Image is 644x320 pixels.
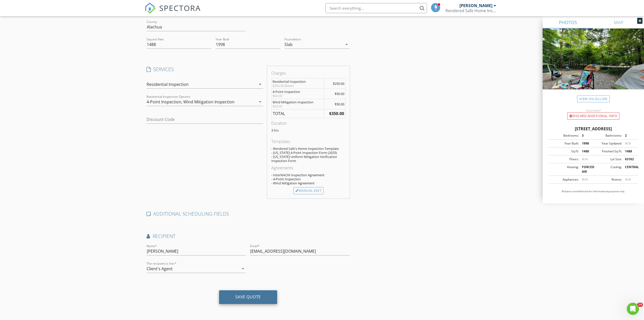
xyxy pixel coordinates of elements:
div: CENTRAL [622,165,636,174]
img: The Best Home Inspection Software - Spectora [145,3,156,14]
iframe: Intercom live chat [627,303,639,315]
div: - Wind Mitigation Agreement [271,181,345,185]
i: arrow_drop_down [257,81,263,87]
div: Year Updated: [593,141,622,146]
div: Rooms: [593,177,622,182]
div: Wind Mitigation Inspection [183,100,235,104]
span: $250.00 [333,81,344,86]
div: 4-Point Inspection [273,90,323,94]
a: MAP [593,16,644,28]
strong: $350.00 [329,111,344,116]
div: 3 [579,133,593,138]
div: - Rendered Safe's Home Inspection Template [271,147,345,151]
p: All data is unverified and for informational purposes only. [549,190,638,193]
div: $250.00 (Base) [273,84,323,88]
span: SPECTORA [159,3,201,13]
td: TOTAL [272,109,324,118]
div: Appliances: [550,177,579,182]
div: Client's Agent [147,266,173,271]
div: Cooling: [593,165,622,174]
img: streetview [543,28,644,102]
div: $50.00 [273,104,323,108]
h4: SERVICES [147,66,263,73]
div: Agreements [271,165,345,171]
div: Floors: [550,157,579,162]
div: Slab [284,42,293,47]
span: $50.00 [335,91,344,96]
div: [PERSON_NAME] [459,3,492,8]
span: N/A [625,141,631,146]
div: Save Quote [235,294,261,299]
div: Residential Inspection [147,82,189,87]
input: Search everything... [326,3,427,13]
i: arrow_drop_down [240,266,246,272]
div: 4-Point Inspection, [147,100,182,104]
div: $50.00 [273,94,323,98]
div: - [US_STATE] 4-Point Inspection Form (2025) [271,151,345,155]
i: arrow_drop_down [257,99,263,105]
div: Duration [271,120,345,126]
div: Lot Size: [593,157,622,162]
div: Manual Edit [293,187,324,194]
i: arrow_drop_down [344,41,350,47]
div: 1488 [579,149,593,154]
div: Heating: [550,165,579,174]
div: Finished Sq Ft: [593,149,622,154]
h4: ADDITIONAL SCHEDULING FIELDS [147,211,350,217]
div: 1488 [622,149,636,154]
div: 2 [622,133,636,138]
span: N/A [582,157,588,161]
div: 63162 [622,157,636,162]
div: - InterNACHI Inspection Agreement [271,173,345,177]
div: - 4-Point Inspection [271,177,345,181]
a: View on Zillow [577,95,610,102]
div: 1998 [579,141,593,146]
div: Year Built: [550,141,579,146]
div: [STREET_ADDRESS] [549,126,638,132]
input: Discount Code [147,115,263,124]
p: 3 hrs [271,128,345,132]
div: Discard Additional info [567,113,619,120]
div: Sq Ft: [550,149,579,154]
div: Wind Mitigation Inspection [273,100,323,104]
div: Charges [271,70,345,76]
span: N/A [582,177,588,182]
div: Templates [271,138,345,145]
div: Incorrect? [543,108,644,113]
span: $50.00 [335,102,344,106]
span: N/A [625,177,631,182]
span: 10 [637,303,643,307]
div: Residential Inspection [273,79,323,84]
div: Rendered Safe Home Inspections, LLC [445,8,496,13]
div: Bathrooms: [593,133,622,138]
div: FORCED AIR [579,165,593,174]
div: - [US_STATE] Uniform Mitigation Verification Inspection Form [271,155,345,163]
div: Bedrooms: [550,133,579,138]
a: PHOTOS [543,16,593,28]
h4: Recipient [147,233,350,239]
a: SPECTORA [145,7,201,18]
